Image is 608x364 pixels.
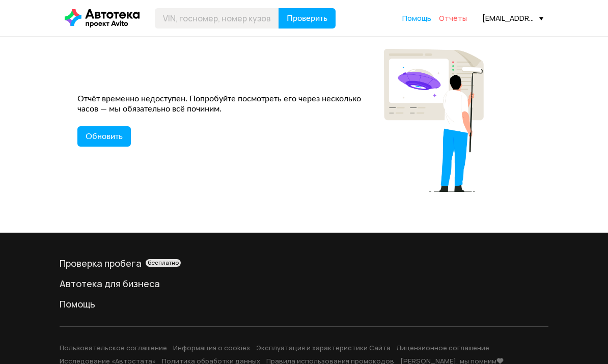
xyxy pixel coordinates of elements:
span: Помощь [402,13,431,23]
a: Проверка пробегабесплатно [60,257,548,269]
span: Отчёты [439,13,467,23]
span: Проверить [287,14,327,22]
button: Проверить [279,8,336,29]
div: Отчёт временно недоступен. Попробуйте посмотреть его через несколько часов — мы обязательно всё п... [77,94,383,114]
button: Обновить [77,126,131,147]
input: VIN, госномер, номер кузова [155,8,279,29]
a: Помощь [402,13,431,23]
a: Информация о cookies [173,343,250,352]
a: Автотека для бизнеса [60,277,548,290]
a: Помощь [60,298,548,310]
div: Проверка пробега [60,257,548,269]
span: Обновить [86,132,123,141]
div: [EMAIL_ADDRESS][DOMAIN_NAME] [482,13,543,23]
a: Отчёты [439,13,467,23]
span: бесплатно [148,259,179,266]
a: Лицензионное соглашение [397,343,489,352]
a: Эксплуатация и характеристики Сайта [256,343,391,352]
a: Пользовательское соглашение [60,343,167,352]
